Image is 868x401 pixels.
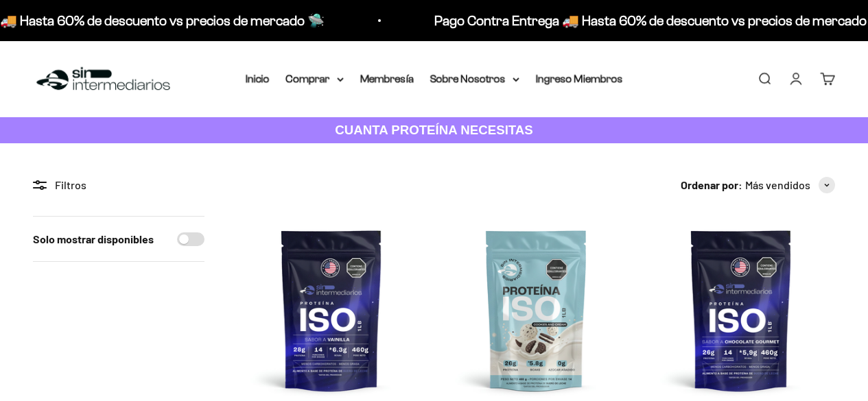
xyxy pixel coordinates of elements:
[745,176,835,194] button: Más vendidos
[745,176,810,194] span: Más vendidos
[286,70,344,88] summary: Comprar
[335,123,533,137] strong: CUANTA PROTEÍNA NECESITAS
[33,176,204,194] div: Filtros
[430,70,519,88] summary: Sobre Nosotros
[246,73,270,84] a: Inicio
[33,230,154,248] label: Solo mostrar disponibles
[360,73,414,84] a: Membresía
[536,73,623,84] a: Ingreso Miembros
[681,176,742,194] span: Ordenar por:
